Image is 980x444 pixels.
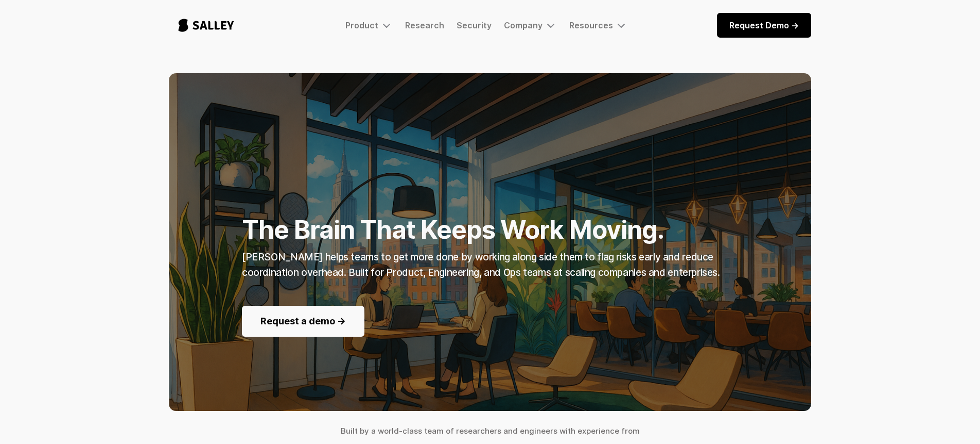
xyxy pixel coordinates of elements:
[242,215,664,245] strong: The Brain That Keeps Work Moving.
[717,13,811,38] a: Request Demo ->
[504,19,557,31] div: Company
[345,20,378,30] div: Product
[169,423,811,439] h4: Built by a world-class team of researchers and engineers with experience from
[504,20,542,30] div: Company
[569,19,627,31] div: Resources
[569,20,613,30] div: Resources
[242,251,720,278] strong: [PERSON_NAME] helps teams to get more done by working along side them to flag risks early and red...
[169,8,243,42] a: home
[405,20,444,30] a: Research
[345,19,393,31] div: Product
[242,306,364,337] a: Request a demo ->
[457,20,492,30] a: Security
